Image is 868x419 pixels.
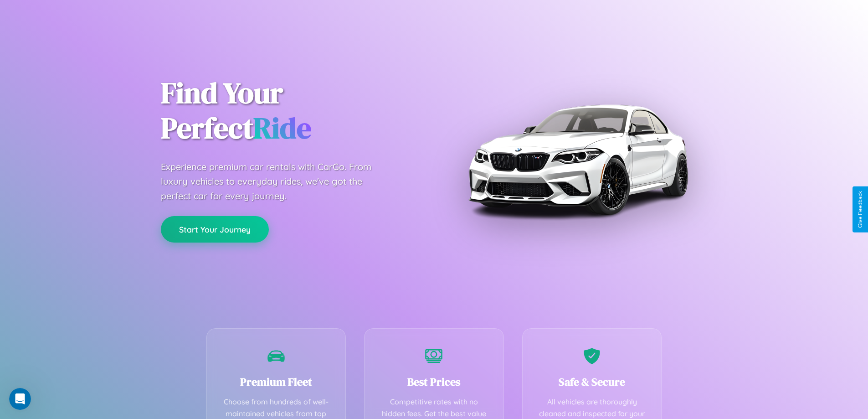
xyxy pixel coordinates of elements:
div: Give Feedback [857,191,863,228]
p: Experience premium car rentals with CarGo. From luxury vehicles to everyday rides, we've got the ... [161,160,389,203]
h3: Premium Fleet [221,374,332,389]
h3: Best Prices [378,374,490,389]
img: Premium BMW car rental vehicle [464,46,692,274]
span: Ride [253,108,311,148]
iframe: Intercom live chat [9,388,31,410]
h1: Find Your Perfect [161,76,421,146]
button: Start Your Journey [161,216,269,243]
h3: Safe & Secure [536,374,648,389]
